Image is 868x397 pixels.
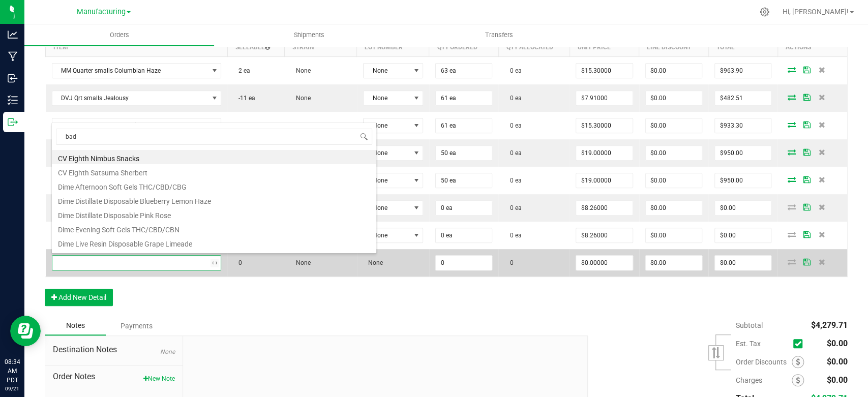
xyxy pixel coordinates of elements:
[504,95,521,102] span: 0 ea
[793,337,807,351] span: Calculate excise tax
[52,118,208,133] span: MM Quarter smalls Super silver haze
[814,67,829,73] span: Delete Order Detail
[715,228,771,242] input: 0
[53,344,175,356] span: Destination Notes
[436,201,492,215] input: 0
[436,256,492,270] input: 0
[799,259,814,265] span: Save Order Detail
[814,94,829,100] span: Delete Order Detail
[576,64,632,78] input: 0
[576,228,632,242] input: 0
[827,357,848,367] span: $0.00
[814,176,829,182] span: Delete Order Detail
[45,289,113,306] button: Add New Detail
[106,317,167,335] div: Payments
[280,30,338,40] span: Shipments
[436,118,492,133] input: 0
[46,38,228,57] th: Item
[799,94,814,100] span: Save Order Detail
[777,38,847,57] th: Actions
[404,24,594,46] a: Transfers
[783,8,849,16] span: Hi, [PERSON_NAME]!
[5,385,20,392] p: 09/21
[436,64,492,78] input: 0
[364,228,410,242] span: None
[576,146,632,160] input: 0
[52,118,222,133] span: NO DATA FOUND
[364,91,410,105] span: None
[504,122,521,129] span: 0 ea
[160,348,175,355] span: None
[814,204,829,210] span: Delete Order Detail
[708,38,777,57] th: Total
[227,38,285,57] th: Sellable
[233,259,242,266] span: 0
[52,64,208,78] span: MM Quarter smalls Columbian Haze
[811,320,848,330] span: $4,279.71
[8,73,18,83] inline-svg: Inbound
[233,67,250,74] span: 2 ea
[715,201,771,215] input: 0
[814,121,829,128] span: Delete Order Detail
[504,177,521,184] span: 0 ea
[52,90,222,106] span: NO DATA FOUND
[363,259,383,266] span: None
[715,173,771,188] input: 0
[364,201,410,215] span: None
[646,91,702,105] input: 0
[8,95,18,105] inline-svg: Inventory
[827,375,848,385] span: $0.00
[646,256,702,270] input: 0
[364,146,410,160] span: None
[814,149,829,155] span: Delete Order Detail
[736,376,792,384] span: Charges
[10,316,41,346] iframe: Resource center
[504,67,521,74] span: 0 ea
[758,7,771,17] div: Manage settings
[646,146,702,160] input: 0
[736,321,763,329] span: Subtotal
[436,228,492,242] input: 0
[52,91,208,105] span: DVJ Qrt smalls Jealousy
[736,340,789,348] span: Est. Tax
[364,118,410,133] span: None
[8,29,18,40] inline-svg: Analytics
[576,256,632,270] input: 0
[715,118,771,133] input: 0
[77,8,126,16] span: Manufacturing
[646,201,702,215] input: 0
[53,371,175,383] span: Order Notes
[799,121,814,128] span: Save Order Detail
[504,232,521,239] span: 0 ea
[291,95,311,102] span: None
[8,117,18,127] inline-svg: Outbound
[576,173,632,188] input: 0
[498,38,570,57] th: Qty Allocated
[8,51,18,62] inline-svg: Manufacturing
[715,256,771,270] input: 0
[143,374,175,383] button: New Note
[736,358,792,366] span: Order Discounts
[233,95,255,102] span: -11 ea
[799,204,814,210] span: Save Order Detail
[429,38,498,57] th: Qty Ordered
[715,91,771,105] input: 0
[799,231,814,237] span: Save Order Detail
[646,228,702,242] input: 0
[233,122,252,129] span: -9 ea
[715,146,771,160] input: 0
[799,176,814,182] span: Save Order Detail
[504,259,513,266] span: 0
[45,316,106,335] div: Notes
[291,259,311,266] span: None
[285,38,357,57] th: Strain
[471,30,527,40] span: Transfers
[576,201,632,215] input: 0
[364,173,410,188] span: None
[291,122,311,129] span: None
[52,63,222,78] span: NO DATA FOUND
[504,149,521,157] span: 0 ea
[576,91,632,105] input: 0
[357,38,429,57] th: Lot Number
[24,24,214,46] a: Orders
